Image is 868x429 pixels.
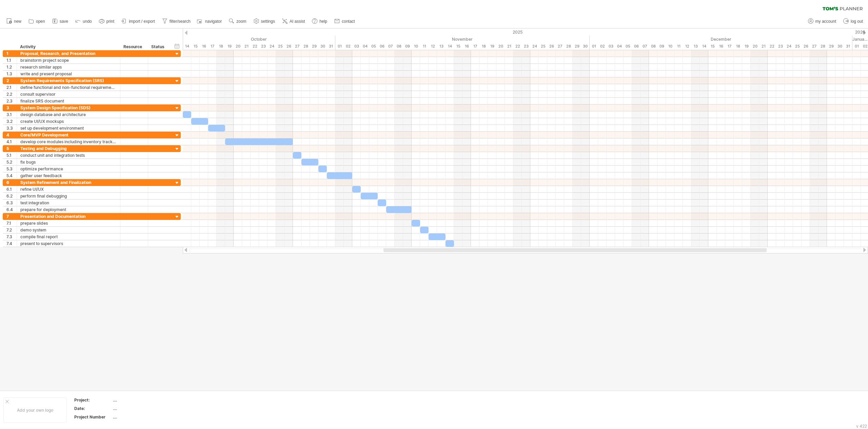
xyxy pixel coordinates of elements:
div: 1.2 [6,64,17,70]
div: 6.1 [6,186,17,192]
div: 5.1 [6,152,17,158]
div: Resource [123,43,144,50]
div: Tuesday, 14 October 2025 [183,43,191,50]
div: Wednesday, 15 October 2025 [191,43,200,50]
span: save [60,19,68,24]
div: Thursday, 4 December 2025 [615,43,624,50]
div: Friday, 12 December 2025 [683,43,691,50]
div: Thursday, 11 December 2025 [674,43,683,50]
div: Tuesday, 21 October 2025 [242,43,251,50]
div: .... [113,397,170,403]
div: Sunday, 14 December 2025 [700,43,708,50]
div: Monday, 1 December 2025 [590,43,598,50]
div: research similar apps [20,64,117,70]
span: print [106,19,114,24]
div: Thursday, 25 December 2025 [793,43,802,50]
div: 3.3 [6,125,17,131]
div: Tuesday, 28 October 2025 [301,43,310,50]
div: Sunday, 7 December 2025 [640,43,649,50]
div: .... [113,414,170,420]
div: System Requirements Specification (SRS) [20,77,117,84]
div: 2.2 [6,91,17,97]
div: Monday, 3 November 2025 [352,43,361,50]
div: perform final debugging [20,193,117,199]
span: contact [342,19,355,24]
div: Friday, 5 December 2025 [624,43,632,50]
div: Tuesday, 9 December 2025 [657,43,666,50]
div: Wednesday, 10 December 2025 [666,43,674,50]
a: navigator [196,17,224,26]
div: 7.3 [6,234,17,240]
a: new [5,17,23,26]
div: Saturday, 15 November 2025 [454,43,462,50]
div: 4.1 [6,138,17,145]
a: import / export [120,17,157,26]
div: Wednesday, 29 October 2025 [310,43,318,50]
div: Thursday, 23 October 2025 [259,43,268,50]
div: System Refinement and Finalization [20,179,117,186]
div: prepare slides [20,220,117,226]
span: AI assist [290,19,305,24]
div: Tuesday, 25 November 2025 [539,43,547,50]
div: Thursday, 6 November 2025 [378,43,386,50]
div: Sunday, 28 December 2025 [818,43,827,50]
a: save [51,17,70,26]
div: develop core modules including inventory tracking, user authentication, and sales dashboard [20,138,117,145]
div: Monday, 17 November 2025 [471,43,479,50]
div: Friday, 28 November 2025 [564,43,573,50]
div: Sunday, 2 November 2025 [344,43,352,50]
div: Monday, 15 December 2025 [708,43,717,50]
div: optimize performance [20,166,117,172]
a: AI assist [280,17,307,26]
a: print [97,17,116,26]
div: Sunday, 19 October 2025 [225,43,234,50]
div: Core/MVP Development [20,132,117,138]
div: prepare for deployment [20,206,117,213]
div: 6.4 [6,206,17,213]
div: Sunday, 9 November 2025 [403,43,412,50]
div: Friday, 26 December 2025 [802,43,810,50]
div: Thursday, 30 October 2025 [318,43,327,50]
div: Project: [74,397,112,403]
div: Friday, 24 October 2025 [268,43,276,50]
div: Monday, 8 December 2025 [649,43,657,50]
div: Thursday, 20 November 2025 [496,43,505,50]
div: present to supervisors [20,240,117,247]
div: Monday, 22 December 2025 [768,43,776,50]
span: open [36,19,45,24]
div: 3 [6,105,17,111]
div: Saturday, 20 December 2025 [751,43,759,50]
div: Saturday, 1 November 2025 [335,43,344,50]
div: Tuesday, 18 November 2025 [479,43,488,50]
div: Monday, 20 October 2025 [234,43,242,50]
div: consult supervisor [20,91,117,97]
div: Wednesday, 19 November 2025 [488,43,496,50]
div: write and present proposal [20,71,117,77]
div: 7 [6,213,17,220]
div: Date: [74,406,112,411]
div: Wednesday, 24 December 2025 [785,43,793,50]
div: November 2025 [335,36,590,43]
span: import / export [129,19,155,24]
div: Monday, 10 November 2025 [412,43,420,50]
div: Add your own logo [3,397,67,423]
div: Wednesday, 22 October 2025 [251,43,259,50]
div: Monday, 24 November 2025 [530,43,539,50]
div: Wednesday, 31 December 2025 [844,43,852,50]
div: Saturday, 8 November 2025 [395,43,403,50]
div: test integration [20,200,117,206]
div: Status [151,43,166,50]
div: Tuesday, 4 November 2025 [361,43,369,50]
div: 5.3 [6,166,17,172]
div: Wednesday, 26 November 2025 [547,43,556,50]
div: Wednesday, 3 December 2025 [607,43,615,50]
div: Proposal, Research, and Presentation [20,50,117,57]
div: Monday, 27 October 2025 [293,43,301,50]
div: Thursday, 16 October 2025 [200,43,208,50]
div: demo system [20,227,117,233]
div: December 2025 [590,36,852,43]
div: finalize SRS document [20,98,117,104]
div: 6 [6,179,17,186]
div: Saturday, 29 November 2025 [573,43,581,50]
span: undo [83,19,92,24]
